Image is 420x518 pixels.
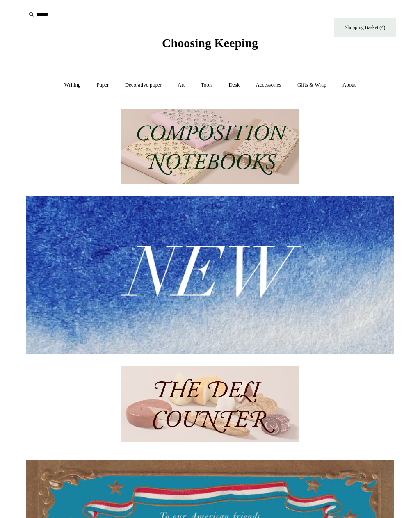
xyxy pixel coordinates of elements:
[26,196,394,353] img: New.jpg__PID:f73bdf93-380a-4a35-bcfe-7823039498e1
[121,109,299,185] img: 202302 Composition ledgers.jpg__PID:69722ee6-fa44-49dd-a067-31375e5d54ec
[89,74,116,96] a: Paper
[194,74,220,96] a: Tools
[334,18,396,37] a: Shopping Basket (4)
[249,74,289,96] a: Accessories
[118,74,169,96] a: Decorative paper
[162,36,258,50] span: Choosing Keeping
[170,74,192,96] a: Art
[290,74,334,96] a: Gifts & Wrap
[335,74,363,96] a: About
[162,43,258,48] a: Choosing Keeping
[221,74,247,96] a: Desk
[121,366,299,442] img: The Deli Counter
[57,74,88,96] a: Writing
